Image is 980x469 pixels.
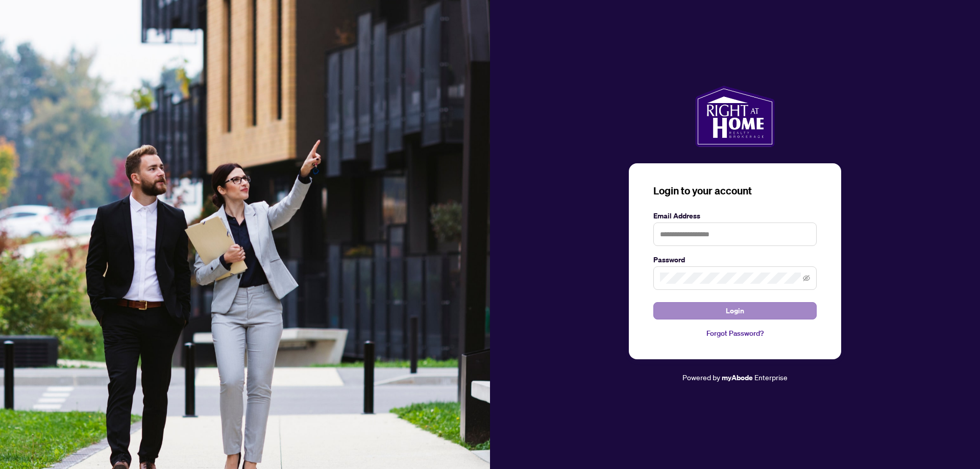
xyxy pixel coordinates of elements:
[754,373,788,382] span: Enterprise
[653,328,817,339] a: Forgot Password?
[653,302,817,319] button: Login
[726,303,744,319] span: Login
[722,372,753,383] a: myAbode
[695,86,774,147] img: ma-logo
[803,275,810,282] span: eye-invisible
[653,254,817,265] label: Password
[653,184,817,198] h3: Login to your account
[682,373,720,382] span: Powered by
[653,210,817,221] label: Email Address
